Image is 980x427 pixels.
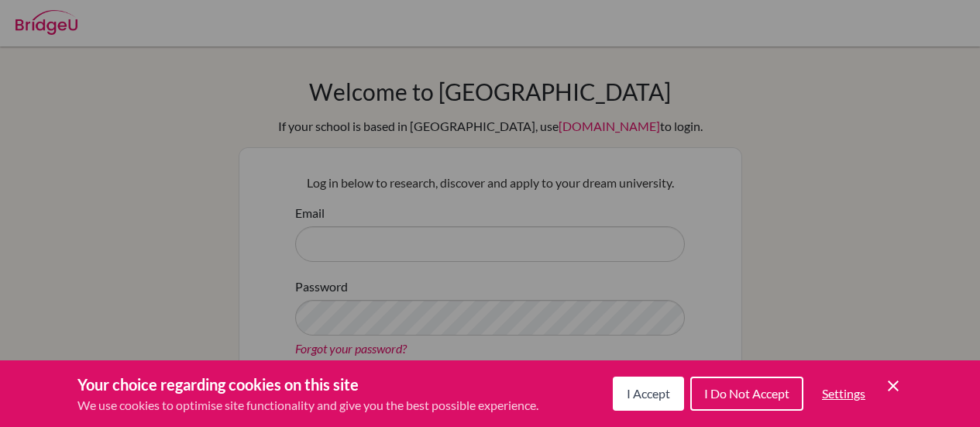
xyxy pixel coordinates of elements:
button: I Do Not Accept [690,377,803,411]
button: Save and close [884,377,903,395]
span: I Do Not Accept [704,386,789,401]
span: Settings [822,386,865,401]
h3: Your choice regarding cookies on this site [77,373,538,396]
button: Settings [810,378,878,409]
button: I Accept [613,377,684,411]
p: We use cookies to optimise site functionality and give you the best possible experience. [77,396,538,415]
span: I Accept [627,386,670,401]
